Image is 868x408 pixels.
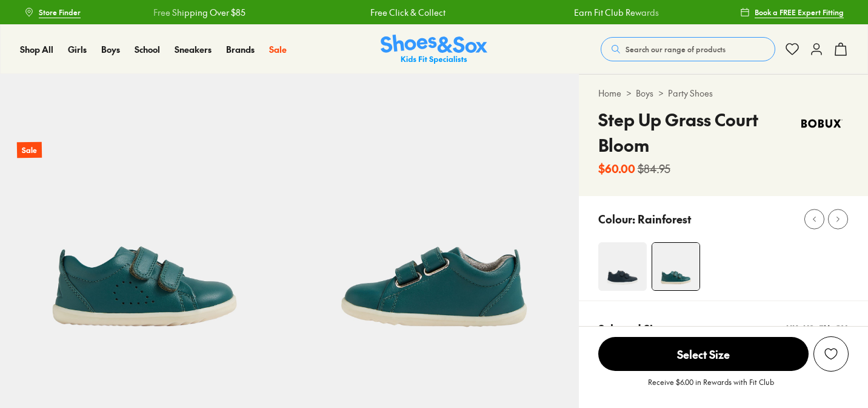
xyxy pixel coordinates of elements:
[648,376,774,398] p: Receive $6.00 in Rewards with Fit Club
[598,242,647,291] img: 4-501615_1
[638,211,691,227] p: Rainforest
[24,1,81,23] a: Store Finder
[226,43,255,56] a: Brands
[819,322,830,335] div: EU
[370,6,445,19] a: Free Click & Collect
[381,35,487,64] a: Shoes & Sox
[598,336,809,372] button: Select Size
[39,7,81,18] span: Store Finder
[598,321,667,337] p: Selected Size:
[381,35,487,64] img: SNS_Logo_Responsive.svg
[598,87,849,100] div: > >
[598,107,795,158] h4: Step Up Grass Court Bloom
[153,6,245,19] a: Free Shipping Over $85
[601,37,775,61] button: Search our range of products
[598,87,621,100] a: Home
[598,211,635,227] p: Colour:
[795,107,849,140] img: Vendor logo
[636,87,653,100] a: Boys
[740,1,844,23] a: Book a FREE Expert Fitting
[289,74,578,364] img: 5-532075_1
[813,336,849,372] button: Add to Wishlist
[20,43,53,56] a: Shop All
[573,6,658,19] a: Earn Fit Club Rewards
[835,322,849,335] div: CM
[786,322,798,335] div: UK
[638,160,670,177] s: $84.95
[652,243,699,290] img: 4-532074_1
[598,337,809,371] span: Select Size
[755,7,844,18] span: Book a FREE Expert Fitting
[68,43,87,56] a: Girls
[17,142,42,158] p: Sale
[135,43,160,56] a: School
[626,44,726,55] span: Search our range of products
[803,322,814,335] div: US
[101,43,120,56] a: Boys
[598,160,635,177] b: $60.00
[668,87,713,100] a: Party Shoes
[175,43,212,56] a: Sneakers
[269,43,287,56] a: Sale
